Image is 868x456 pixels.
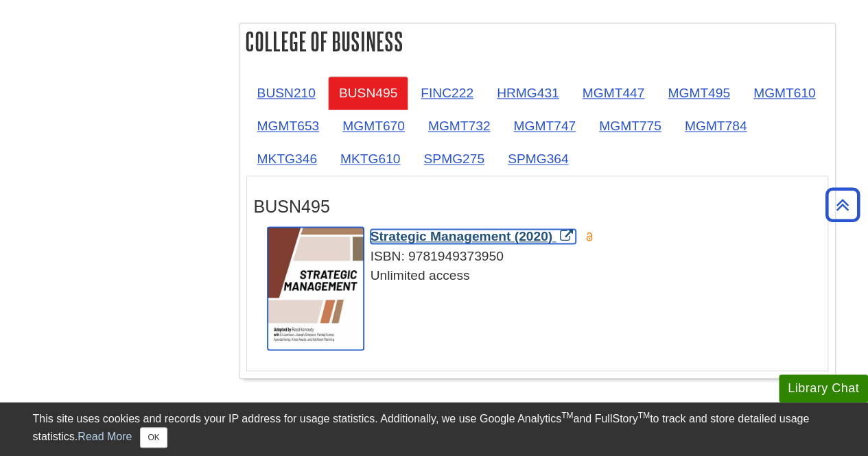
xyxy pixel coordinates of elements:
[561,411,573,420] sup: TM
[410,76,484,110] a: FINC222
[268,266,821,286] div: Unlimited access
[239,23,835,60] h2: College of Business
[417,109,502,143] a: MGMT732
[246,76,327,110] a: BUSN210
[588,109,672,143] a: MGMT775
[78,431,132,442] a: Read More
[329,142,411,176] a: MKTG610
[268,247,821,267] div: ISBN: 9781949373950
[246,142,328,176] a: MKTG346
[674,109,758,143] a: MGMT784
[328,76,408,110] a: BUSN495
[371,229,576,243] a: Link opens in new window
[246,109,331,143] a: MGMT653
[331,109,416,143] a: MGMT670
[585,231,595,242] img: Open Access
[742,76,827,110] a: MGMT610
[254,197,821,217] h3: BUSN495
[497,142,580,176] a: SPMG364
[638,411,650,420] sup: TM
[572,76,656,110] a: MGMT447
[486,76,570,110] a: HRMG431
[268,227,364,350] img: Cover Art
[140,427,167,448] button: Close
[779,374,868,403] button: Library Chat
[371,229,553,243] span: Strategic Management (2020)
[412,142,495,176] a: SPMG275
[33,411,836,448] div: This site uses cookies and records your IP address for usage statistics. Additionally, we use Goo...
[657,76,741,110] a: MGMT495
[821,195,865,214] a: Back to Top
[502,109,587,143] a: MGMT747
